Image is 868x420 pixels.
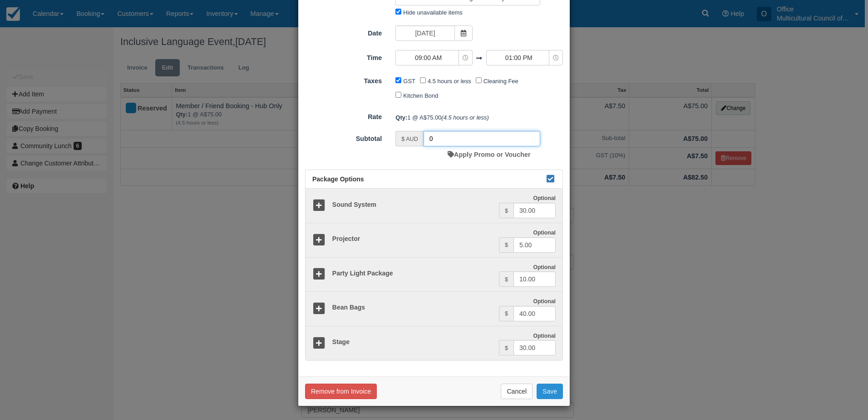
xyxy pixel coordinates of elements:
small: $ [505,310,508,317]
small: $ AUD [401,136,418,142]
span: 01:00 PM [487,53,551,62]
label: Hide unavailable items [403,9,462,16]
a: Stage Optional $ [306,326,562,360]
em: (4.5 hours or less) [441,114,488,121]
label: Rate [298,109,389,122]
label: 4.5 hours or less [428,78,471,85]
a: Party Light Package Optional $ [306,257,562,292]
div: 1 @ A$75.00 [389,110,570,125]
button: Save [537,384,563,399]
small: $ [505,276,508,283]
button: 09:00 AM [395,50,472,65]
a: Bean Bags Optional $ [306,291,562,326]
button: Remove from Invoice [305,384,377,399]
a: Apply Promo or Voucher [448,151,530,158]
small: $ [505,208,508,214]
label: Time [298,50,389,63]
small: $ [505,345,508,351]
label: Cleaning Fee [483,78,518,85]
h5: Party Light Package [325,270,499,277]
a: Sound System Optional $ [306,189,562,223]
h5: Sound System [325,201,499,208]
label: GST [403,78,415,85]
label: Taxes [298,73,389,86]
label: Subtotal [298,131,389,144]
button: Cancel [501,384,533,399]
strong: Optional [533,230,556,236]
h5: Projector [325,235,499,242]
h5: Stage [325,339,499,345]
span: Package Options [312,175,364,183]
a: Projector Optional $ [306,223,562,258]
h5: Bean Bags [325,304,499,311]
strong: Optional [533,298,556,305]
button: 01:00 PM [486,50,563,65]
small: $ [505,242,508,248]
label: Kitchen Bond [403,92,438,99]
label: Date [298,25,389,38]
span: 09:00 AM [396,53,460,62]
strong: Optional [533,264,556,270]
strong: Optional [533,333,556,339]
strong: Qty [395,114,407,121]
strong: Optional [533,195,556,201]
